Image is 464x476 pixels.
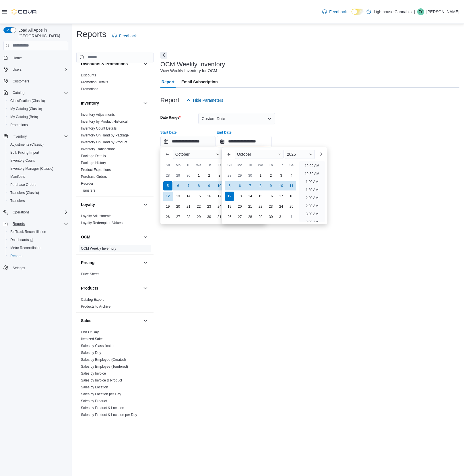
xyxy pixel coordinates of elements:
[81,140,127,144] a: Inventory On Hand by Product
[81,420,120,424] a: Sales by Product per Day
[6,236,71,244] a: Dashboards
[205,171,214,180] div: day-2
[81,392,121,396] a: Sales by Location per Day
[13,221,25,226] span: Reports
[198,113,275,124] button: Custom Date
[10,115,38,119] span: My Catalog (Beta)
[16,27,68,39] span: Load All Apps in [GEOGRAPHIC_DATA]
[8,113,40,120] a: My Catalog (Beta)
[160,136,216,147] input: Press the down key to enter a popover containing a calendar. Press the escape key to close the po...
[6,165,71,173] button: Inventory Manager (Classic)
[10,123,28,127] span: Promotions
[81,318,92,323] h3: Sales
[174,202,183,211] div: day-20
[215,202,224,211] div: day-24
[81,100,99,106] h3: Inventory
[302,170,322,177] li: 12:30 AM
[160,97,179,104] h3: Report
[81,119,128,124] span: Inventory by Product Historical
[8,157,68,164] span: Inventory Count
[81,73,96,78] span: Discounts
[160,52,167,59] button: Next
[10,209,32,216] button: Operations
[81,234,90,240] h3: OCM
[8,236,68,243] span: Dashboards
[8,228,48,235] a: BioTrack Reconciliation
[81,246,116,250] a: OCM Weekly Inventory
[303,219,321,226] li: 3:30 AM
[81,61,141,67] button: Discounts & Promotions
[246,161,255,170] div: Tu
[194,181,203,190] div: day-8
[81,87,98,91] span: Promotions
[81,113,115,117] a: Inventory Adjustments
[81,221,123,225] span: Loyalty Redemption Values
[184,161,193,170] div: Tu
[8,181,39,188] a: Purchase Orders
[6,113,71,121] button: My Catalog (Beta)
[246,181,255,190] div: day-7
[81,154,106,158] a: Package Details
[81,175,107,179] a: Purchase Orders
[419,8,423,15] span: JY
[414,8,415,15] p: |
[13,266,25,270] span: Settings
[1,263,71,272] button: Settings
[10,150,39,155] span: Bulk Pricing Import
[374,8,412,15] p: Lighthouse Cannabis
[81,167,111,172] span: Product Expirations
[163,181,172,190] div: day-5
[6,181,71,189] button: Purchase Orders
[6,157,71,165] button: Inventory Count
[6,173,71,181] button: Manifests
[184,202,193,211] div: day-21
[6,197,71,205] button: Transfers
[8,105,44,112] a: My Catalog (Classic)
[142,259,149,266] button: Pricing
[181,76,218,88] span: Email Subscription
[10,66,24,73] button: Users
[320,6,349,18] a: Feedback
[6,252,71,260] button: Reports
[142,100,149,107] button: Inventory
[277,212,286,221] div: day-31
[8,141,68,148] span: Adjustments (Classic)
[81,161,106,165] span: Package History
[205,161,214,170] div: Th
[81,305,110,309] a: Products to Archive
[235,171,244,180] div: day-29
[225,181,234,190] div: day-5
[81,351,101,355] a: Sales by Day
[81,120,128,124] a: Inventory by Product Historical
[81,406,124,410] a: Sales by Product & Location
[194,202,203,211] div: day-22
[81,147,116,151] span: Inventory Transactions
[163,212,172,221] div: day-26
[175,152,190,157] span: October
[81,344,115,348] a: Sales by Classification
[11,9,37,15] img: Cova
[194,161,203,170] div: We
[8,173,27,180] a: Manifests
[10,99,45,103] span: Classification (Classic)
[277,171,286,180] div: day-3
[81,298,104,302] a: Catalog Export
[215,171,224,180] div: day-3
[174,171,183,180] div: day-29
[10,133,29,140] button: Inventory
[235,192,244,201] div: day-13
[1,208,71,216] button: Operations
[1,132,71,140] button: Inventory
[81,365,128,369] a: Sales by Employee (Tendered)
[13,134,27,139] span: Inventory
[352,9,364,15] input: Dark Mode
[13,56,22,60] span: Home
[142,60,149,67] button: Discounts & Promotions
[10,220,68,227] span: Reports
[81,221,123,225] a: Loyalty Redemption Values
[194,171,203,180] div: day-1
[81,80,108,84] span: Promotion Details
[81,413,137,417] a: Sales by Product & Location per Day
[76,72,154,95] div: Discounts & Promotions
